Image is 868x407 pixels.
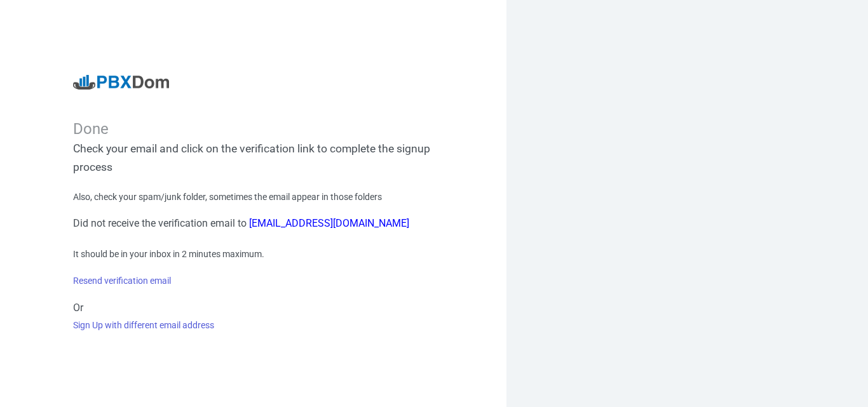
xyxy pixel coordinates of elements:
[73,120,434,138] div: Done
[249,217,409,229] font: [EMAIL_ADDRESS][DOMAIN_NAME]
[73,190,434,332] div: Also, check your spam/junk folder, sometimes the email appear in those folders It should be in yo...
[73,276,171,286] a: Resend verification email
[73,320,214,330] a: Sign Up with different email address
[73,217,434,229] h6: Did not receive the verification email to
[73,142,430,173] span: Check your email and click on the verification link to complete the signup process
[73,302,434,314] h6: Or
